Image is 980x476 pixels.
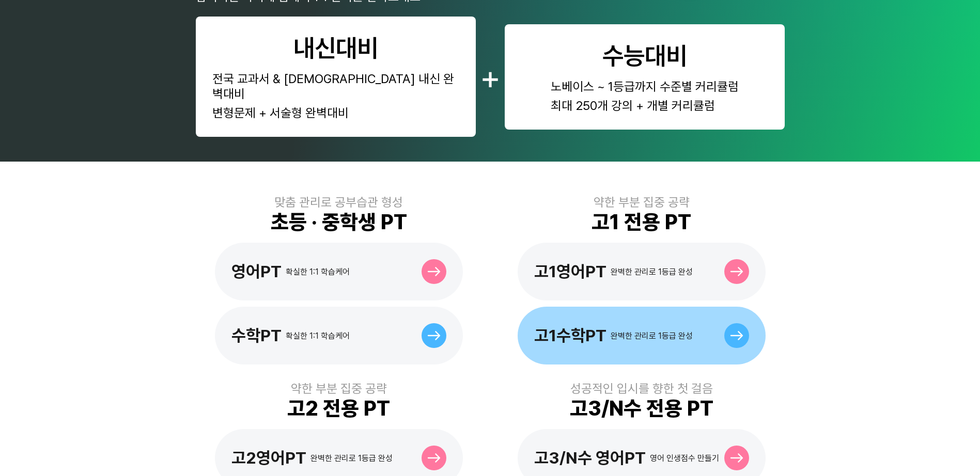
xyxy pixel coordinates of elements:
div: 내신대비 [293,33,378,63]
div: 고1수학PT [534,326,606,345]
div: 완벽한 관리로 1등급 완성 [310,453,393,463]
div: 확실한 1:1 학습케어 [286,331,350,341]
div: 수능대비 [602,41,687,71]
div: 초등 · 중학생 PT [271,210,407,234]
div: 확실한 1:1 학습케어 [286,267,350,277]
div: 고3/N수 전용 PT [570,396,713,421]
div: 전국 교과서 & [DEMOGRAPHIC_DATA] 내신 완벽대비 [212,71,459,101]
div: 수학PT [231,326,282,345]
div: 고2 전용 PT [287,396,390,421]
div: 성공적인 입시를 향한 첫 걸음 [570,381,713,396]
div: 최대 250개 강의 + 개별 커리큘럼 [551,98,739,113]
div: 고1영어PT [534,262,606,281]
div: 영어 인생점수 만들기 [650,453,719,463]
div: 고3/N수 영어PT [534,448,646,468]
div: 변형문제 + 서술형 완벽대비 [212,105,459,120]
div: 맞춤 관리로 공부습관 형성 [274,195,403,210]
div: 영어PT [231,262,282,281]
div: + [480,57,501,97]
div: 약한 부분 집중 공략 [594,195,690,210]
div: 완벽한 관리로 1등급 완성 [611,331,693,341]
div: 고1 전용 PT [592,210,691,234]
div: 약한 부분 집중 공략 [291,381,387,396]
div: 완벽한 관리로 1등급 완성 [611,267,693,277]
div: 노베이스 ~ 1등급까지 수준별 커리큘럼 [551,79,739,94]
div: 고2영어PT [231,448,306,468]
